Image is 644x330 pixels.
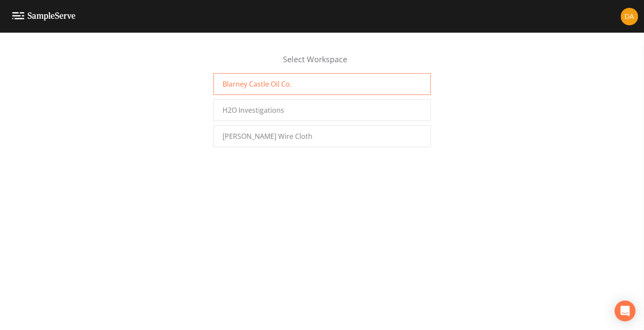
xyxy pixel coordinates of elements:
[621,8,638,25] img: e87f1c0e44c1658d59337c30f0e43455
[213,54,431,73] div: Select Workspace
[213,73,431,95] a: Blarney Castle Oil Co.
[213,125,431,147] a: [PERSON_NAME] Wire Cloth
[222,131,312,141] span: [PERSON_NAME] Wire Cloth
[213,99,431,121] a: H2O Investigations
[12,12,76,20] img: logo
[614,300,635,321] div: Open Intercom Messenger
[222,79,292,89] span: Blarney Castle Oil Co.
[222,105,284,115] span: H2O Investigations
